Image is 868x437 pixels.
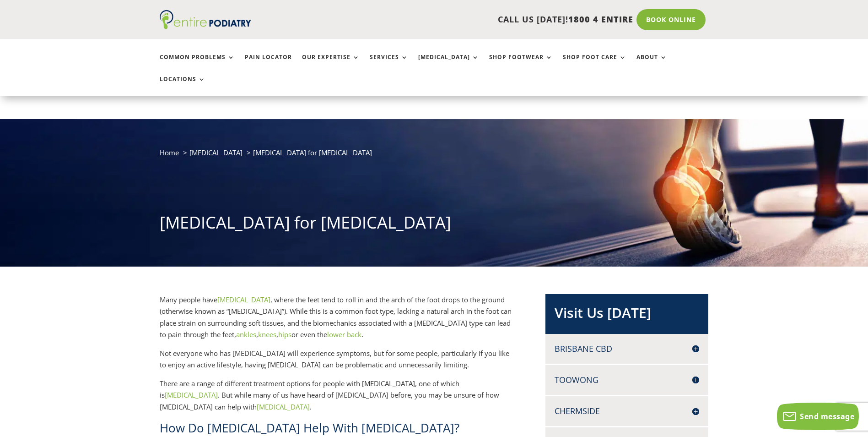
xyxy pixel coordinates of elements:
p: CALL US [DATE]! [286,14,633,26]
a: lower back [327,330,361,339]
h4: Chermside [555,405,699,417]
h4: Brisbane CBD [555,343,699,355]
p: Not everyone who has [MEDICAL_DATA] will experience symptoms, but for some people, particularly i... [160,348,516,378]
a: Our Expertise [302,54,360,74]
a: Shop Foot Care [563,54,626,74]
a: [MEDICAL_DATA] [165,390,218,399]
a: [MEDICAL_DATA] [418,54,479,74]
a: [MEDICAL_DATA] [257,402,310,411]
a: Shop Footwear [489,54,553,74]
button: Send message [777,403,859,430]
span: Send message [800,411,854,421]
a: [MEDICAL_DATA] [189,148,243,157]
a: About [636,54,667,74]
h4: Toowong [555,374,699,386]
nav: breadcrumb [160,147,709,165]
a: knees [258,330,276,339]
img: logo (1) [160,10,251,29]
a: Pain Locator [245,54,292,74]
h1: [MEDICAL_DATA] for [MEDICAL_DATA] [160,211,709,239]
a: Locations [160,76,205,96]
a: ankles [236,330,256,339]
a: hips [278,330,291,339]
h2: Visit Us [DATE] [555,303,699,327]
a: [MEDICAL_DATA] [217,295,270,304]
a: Services [370,54,408,74]
a: Entire Podiatry [160,22,251,31]
a: Common Problems [160,54,235,74]
p: Many people have , where the feet tend to roll in and the arch of the foot drops to the ground (o... [160,294,516,348]
span: [MEDICAL_DATA] for [MEDICAL_DATA] [253,148,372,157]
span: 1800 4 ENTIRE [568,14,633,25]
p: There are a range of different treatment options for people with [MEDICAL_DATA], one of which is ... [160,378,516,420]
a: Home [160,148,179,157]
a: Book Online [636,9,706,30]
